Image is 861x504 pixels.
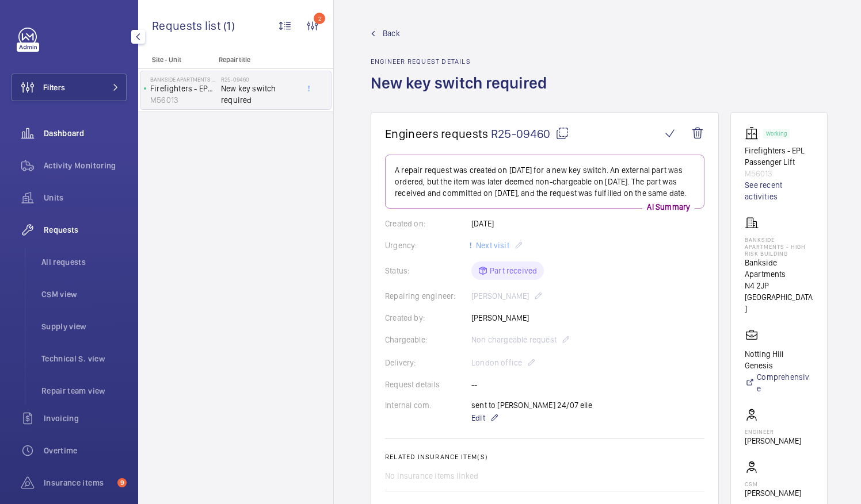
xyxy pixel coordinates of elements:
p: N4 2JP [GEOGRAPHIC_DATA] [745,280,813,314]
p: CSM [745,480,801,487]
p: Firefighters - EPL Passenger Lift [150,83,216,94]
span: Filters [43,82,65,93]
span: Repair team view [41,385,127,397]
a: See recent activities [745,179,813,202]
span: Back [383,28,400,39]
p: Firefighters - EPL Passenger Lift [745,145,813,168]
h2: Related insurance item(s) [385,453,704,461]
p: Bankside Apartments [745,257,813,280]
p: AI Summary [642,201,695,213]
p: M56013 [150,94,216,106]
span: Activity Monitoring [44,160,127,171]
span: Invoicing [44,413,127,424]
p: Site - Unit [138,56,214,64]
span: Engineers requests [385,126,489,141]
span: Edit [471,412,485,424]
span: Dashboard [44,128,127,139]
h2: R25-09460 [221,76,297,83]
span: Units [44,192,127,203]
img: elevator.svg [745,126,763,140]
button: Filters [12,74,127,101]
p: Repair title [219,56,295,64]
span: Technical S. view [41,353,127,364]
p: Bankside Apartments - High Risk Building [745,236,813,257]
span: 9 [117,478,127,487]
span: Requests [44,224,127,236]
p: [PERSON_NAME] [745,435,801,447]
p: A repair request was created on [DATE] for a new key switch. An external part was ordered, but th... [395,164,695,199]
h2: Engineer request details [371,57,554,66]
span: Supply view [41,321,127,332]
span: CSM view [41,288,127,300]
span: Requests list [152,18,223,33]
h1: New key switch required [371,72,554,112]
span: Insurance items [44,477,113,488]
span: R25-09460 [491,126,569,141]
a: Comprehensive [745,371,813,394]
p: [PERSON_NAME] [745,487,801,499]
p: Notting Hill Genesis [745,348,813,371]
span: Overtime [44,445,127,456]
span: New key switch required [221,83,297,106]
p: Engineer [745,428,801,435]
p: M56013 [745,168,813,179]
span: All requests [41,256,127,268]
p: Bankside Apartments - High Risk Building [150,76,216,83]
p: Working [766,132,787,136]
